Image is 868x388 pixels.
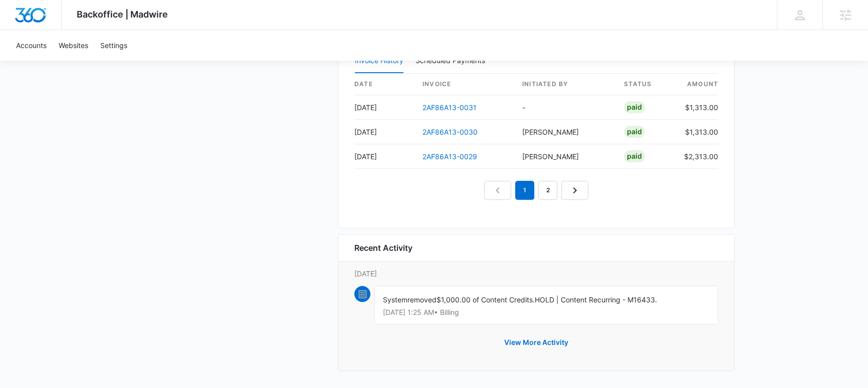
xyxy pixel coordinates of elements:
[383,309,710,316] p: [DATE] 1:25 AM • Billing
[538,181,557,200] a: Page 2
[354,242,412,254] h6: Recent Activity
[676,74,718,95] th: amount
[53,30,94,61] a: Websites
[354,144,414,169] td: [DATE]
[422,152,477,161] a: 2AF86A13-0029
[437,295,535,304] span: $1,000.00 of Content Credits.
[94,30,133,61] a: Settings
[484,181,588,200] nav: Pagination
[10,30,53,61] a: Accounts
[514,74,616,95] th: Initiated By
[624,101,645,113] div: Paid
[494,330,578,354] button: View More Activity
[514,120,616,144] td: [PERSON_NAME]
[422,128,478,136] a: 2AF86A13-0030
[407,295,437,304] span: removed
[354,120,414,144] td: [DATE]
[515,181,534,200] em: 1
[624,150,645,162] div: Paid
[354,74,414,95] th: date
[383,295,407,304] span: System
[414,74,514,95] th: invoice
[676,120,718,144] td: $1,313.00
[355,49,403,73] button: Invoice History
[77,9,168,20] span: Backoffice | Madwire
[514,95,616,120] td: -
[514,144,616,169] td: [PERSON_NAME]
[624,126,645,138] div: Paid
[676,144,718,169] td: $2,313.00
[354,268,718,279] p: [DATE]
[616,74,676,95] th: status
[561,181,588,200] a: Next Page
[676,95,718,120] td: $1,313.00
[422,103,477,112] a: 2AF86A13-0031
[535,295,657,304] span: HOLD | Content Recurring - M16433.
[415,57,489,64] div: Scheduled Payments
[354,95,414,120] td: [DATE]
